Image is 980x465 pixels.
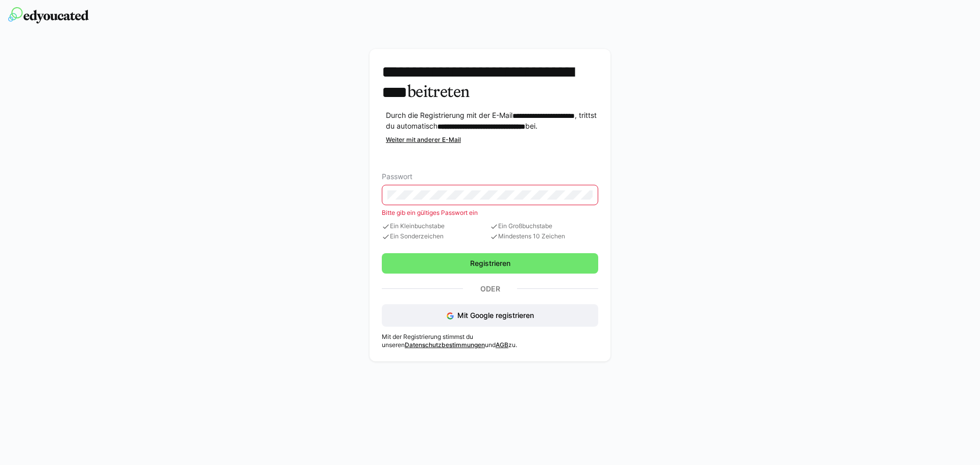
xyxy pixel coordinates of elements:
h3: beitreten [382,61,598,102]
span: Ein Sonderzeichen [382,233,490,241]
p: Durch die Registrierung mit der E-Mail , trittst du automatisch bei. [386,110,598,132]
span: Ein Großbuchstabe [490,223,598,231]
p: Oder [463,282,517,296]
span: Mit Google registrieren [457,311,534,320]
a: Datenschutzbestimmungen [405,341,485,349]
span: Bitte gib ein gültiges Passwort ein [382,209,478,216]
span: Ein Kleinbuchstabe [382,223,490,231]
span: Registrieren [469,258,512,268]
button: Registrieren [382,253,598,274]
span: Mindestens 10 Zeichen [490,233,598,241]
div: Weiter mit anderer E-Mail [386,136,598,144]
a: AGB [496,341,508,349]
img: edyoucated [8,7,89,23]
p: Mit der Registrierung stimmst du unseren und zu. [382,333,598,349]
span: Passwort [382,173,412,181]
button: Mit Google registrieren [382,304,598,327]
